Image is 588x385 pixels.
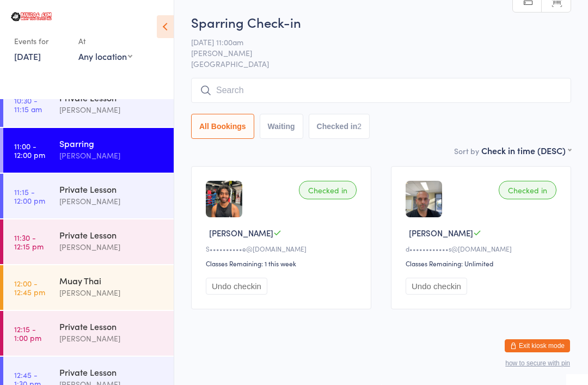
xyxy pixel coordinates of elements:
span: [GEOGRAPHIC_DATA] [191,58,571,69]
a: 12:15 -1:00 pmPrivate Lesson[PERSON_NAME] [3,311,174,356]
div: Classes Remaining: Unlimited [406,259,560,268]
div: Check in time (DESC) [481,144,571,156]
a: 11:00 -12:00 pmSparring[PERSON_NAME] [3,128,174,173]
div: [PERSON_NAME] [59,103,164,116]
span: [PERSON_NAME] [191,47,554,58]
span: [PERSON_NAME] [209,227,273,239]
a: 10:30 -11:15 amPrivate Lesson[PERSON_NAME] [3,82,174,127]
time: 12:15 - 1:00 pm [14,325,41,342]
button: Exit kiosk mode [505,339,570,352]
div: Events for [14,32,68,50]
time: 11:30 - 12:15 pm [14,233,44,250]
div: Classes Remaining: 1 this week [206,259,360,268]
time: 11:00 - 12:00 pm [14,142,45,159]
button: Checked in2 [309,114,370,139]
a: 11:30 -12:15 pmPrivate Lesson[PERSON_NAME] [3,219,174,264]
button: how to secure with pin [505,359,570,367]
div: Private Lesson [59,320,164,332]
input: Search [191,78,571,103]
div: [PERSON_NAME] [59,241,164,253]
a: [DATE] [14,50,41,62]
div: At [78,32,132,50]
div: Checked in [499,181,556,199]
div: S••••••••••e@[DOMAIN_NAME] [206,244,360,253]
div: d••••••••••••s@[DOMAIN_NAME] [406,244,560,253]
div: Sparring [59,137,164,149]
h2: Sparring Check-in [191,13,571,31]
button: Undo checkin [206,278,267,295]
a: 12:00 -12:45 pmMuay Thai[PERSON_NAME] [3,265,174,310]
div: [PERSON_NAME] [59,149,164,162]
time: 10:30 - 11:15 am [14,96,42,113]
time: 12:00 - 12:45 pm [14,279,45,296]
div: Muay Thai [59,274,164,286]
img: image1697005474.png [406,181,442,217]
button: All Bookings [191,114,254,139]
span: [PERSON_NAME] [409,227,473,239]
div: [PERSON_NAME] [59,286,164,299]
label: Sort by [454,145,479,156]
div: Private Lesson [59,229,164,241]
div: Any location [78,50,132,62]
button: Waiting [260,114,303,139]
div: Private Lesson [59,183,164,195]
div: 2 [357,122,362,131]
img: image1731462913.png [206,181,242,217]
time: 11:15 - 12:00 pm [14,187,45,205]
img: Bulldog Gym Castle Hill Pty Ltd [11,12,52,21]
button: Undo checkin [406,278,467,295]
div: Private Lesson [59,366,164,378]
div: [PERSON_NAME] [59,195,164,207]
div: Checked in [299,181,357,199]
a: 11:15 -12:00 pmPrivate Lesson[PERSON_NAME] [3,174,174,218]
span: [DATE] 11:00am [191,36,554,47]
div: [PERSON_NAME] [59,332,164,345]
